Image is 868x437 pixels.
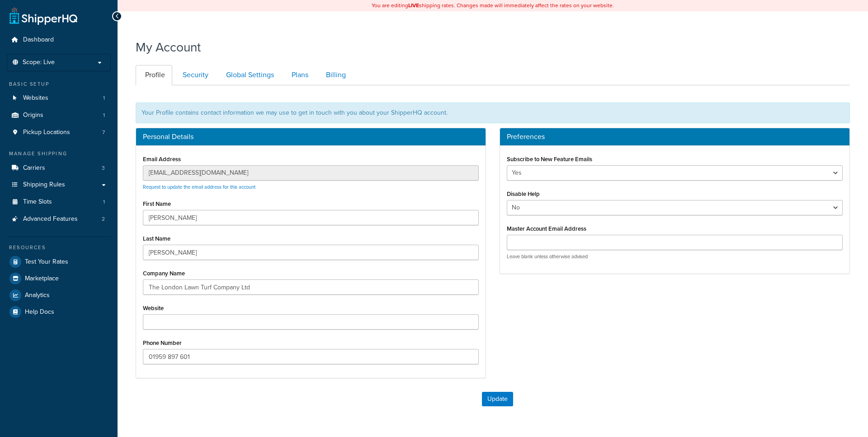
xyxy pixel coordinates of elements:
[7,150,111,158] div: Manage Shipping
[103,198,105,206] span: 1
[25,258,68,266] span: Test Your Rates
[217,65,281,85] a: Global Settings
[7,160,111,177] li: Carriers
[507,253,843,260] p: Leave blank unless otherwise advised
[7,124,111,141] li: Pickup Locations
[143,156,181,163] label: Email Address
[507,133,843,141] h3: Preferences
[143,235,170,242] label: Last Name
[103,112,105,119] span: 1
[103,94,105,102] span: 1
[7,270,111,287] a: Marketplace
[23,181,65,189] span: Shipping Rules
[7,287,111,303] a: Analytics
[143,133,479,141] h3: Personal Details
[143,183,255,191] a: Request to update the email address for this account
[7,107,111,124] a: Origins 1
[7,32,111,48] a: Dashboard
[7,124,111,141] a: Pickup Locations 7
[23,215,78,223] span: Advanced Features
[507,225,586,232] label: Master Account Email Address
[136,65,172,85] a: Profile
[7,80,111,88] div: Basic Setup
[25,308,54,316] span: Help Docs
[102,129,105,136] span: 7
[408,1,419,9] b: LIVE
[23,129,70,136] span: Pickup Locations
[7,254,111,270] a: Test Your Rates
[23,112,43,119] span: Origins
[136,102,850,123] div: Your Profile contains contact information we may use to get in touch with you about your ShipperH...
[7,90,111,107] li: Websites
[7,160,111,177] a: Carriers 3
[7,211,111,228] li: Advanced Features
[7,90,111,107] a: Websites 1
[23,94,48,102] span: Websites
[507,156,592,163] label: Subscribe to New Feature Emails
[25,292,50,299] span: Analytics
[7,177,111,193] a: Shipping Rules
[143,200,171,207] label: First Name
[507,191,540,197] label: Disable Help
[173,65,216,85] a: Security
[7,304,111,320] a: Help Docs
[102,164,105,172] span: 3
[25,275,59,283] span: Marketplace
[102,215,105,223] span: 2
[23,164,45,172] span: Carriers
[282,65,316,85] a: Plans
[7,211,111,228] a: Advanced Features 2
[23,36,54,44] span: Dashboard
[143,339,182,346] label: Phone Number
[482,392,513,406] button: Update
[23,59,55,66] span: Scope: Live
[23,198,52,206] span: Time Slots
[316,65,353,85] a: Billing
[7,107,111,124] li: Origins
[143,270,185,277] label: Company Name
[136,38,201,56] h1: My Account
[7,244,111,251] div: Resources
[7,194,111,210] a: Time Slots 1
[9,7,77,25] a: ShipperHQ Home
[7,194,111,210] li: Time Slots
[143,305,164,311] label: Website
